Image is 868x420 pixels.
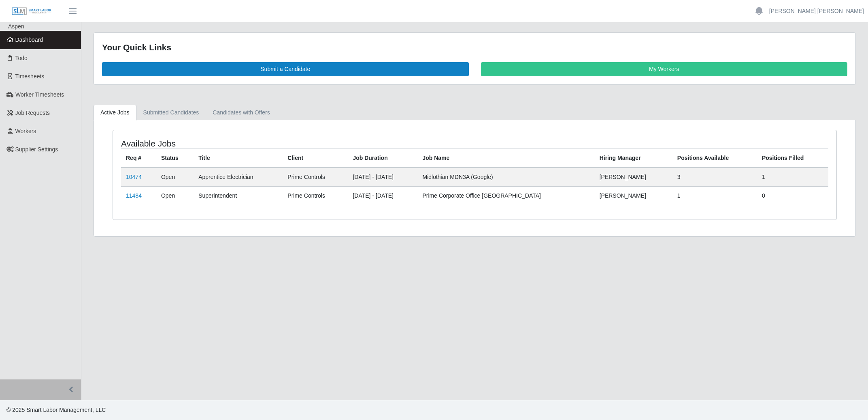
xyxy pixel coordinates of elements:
[126,174,142,180] a: 10474
[417,149,594,168] th: Job Name
[15,110,50,116] span: Job Requests
[15,55,28,61] span: Todo
[348,186,417,205] td: [DATE] - [DATE]
[595,149,672,168] th: Hiring Manager
[6,407,106,413] span: © 2025 Smart Labor Management, LLC
[595,186,672,205] td: [PERSON_NAME]
[15,91,64,98] span: Worker Timesheets
[126,192,142,199] a: 11484
[481,62,848,76] a: My Workers
[194,168,283,187] td: Apprentice Electrician
[672,149,757,168] th: Positions Available
[417,186,594,205] td: Prime Corporate Office [GEOGRAPHIC_DATA]
[757,168,828,187] td: 1
[417,168,594,187] td: Midlothian MDN3A (Google)
[121,149,156,168] th: Req #
[757,149,828,168] th: Positions Filled
[94,105,136,121] a: Active Jobs
[136,105,206,121] a: Submitted Candidates
[8,23,24,30] span: Aspen
[348,168,417,187] td: [DATE] - [DATE]
[15,146,58,153] span: Supplier Settings
[283,168,348,187] td: Prime Controls
[672,186,757,205] td: 1
[15,73,45,80] span: Timesheets
[15,128,36,134] span: Workers
[194,186,283,205] td: Superintendent
[15,37,43,43] span: Dashboard
[102,41,847,54] div: Your Quick Links
[283,149,348,168] th: Client
[757,186,828,205] td: 0
[283,186,348,205] td: Prime Controls
[102,62,469,76] a: Submit a Candidate
[348,149,417,168] th: Job Duration
[194,149,283,168] th: Title
[769,7,864,15] a: [PERSON_NAME] [PERSON_NAME]
[595,168,672,187] td: [PERSON_NAME]
[11,7,52,16] img: SLM Logo
[156,168,194,187] td: Open
[672,168,757,187] td: 3
[206,105,277,121] a: Candidates with Offers
[156,149,194,168] th: Status
[121,138,408,149] h4: Available Jobs
[156,186,194,205] td: Open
